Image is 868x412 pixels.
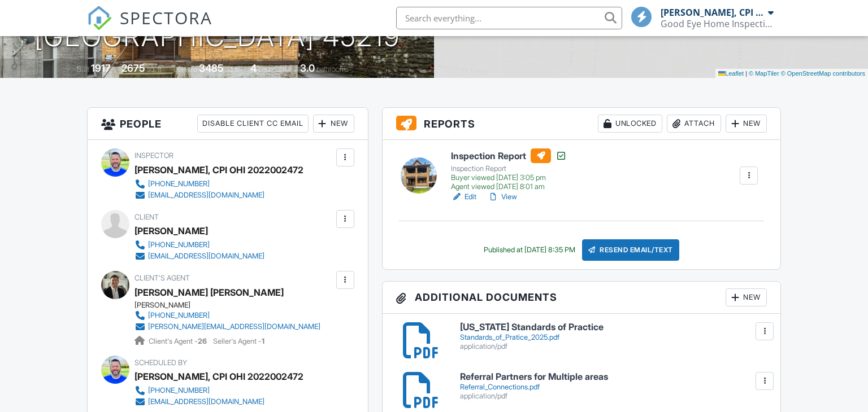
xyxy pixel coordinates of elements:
div: [EMAIL_ADDRESS][DOMAIN_NAME] [148,252,264,261]
div: [PERSON_NAME], CPI OHI 2022002472 [134,368,303,385]
span: Lot Size [173,65,197,73]
a: [PHONE_NUMBER] [134,310,320,321]
span: Seller's Agent - [213,337,264,345]
span: Client [134,213,159,221]
h6: Referral Partners for Multiple areas [460,372,767,382]
div: 3485 [199,62,224,74]
h3: Additional Documents [383,282,781,314]
div: New [726,115,767,133]
span: Client's Agent - [149,337,209,345]
span: bathrooms [316,65,349,73]
a: SPECTORA [87,15,212,39]
a: [PERSON_NAME][EMAIL_ADDRESS][DOMAIN_NAME] [134,321,320,332]
a: [EMAIL_ADDRESS][DOMAIN_NAME] [134,190,294,201]
span: Inspector [134,151,173,160]
div: Resend Email/Text [582,239,679,261]
a: View [488,191,517,203]
a: Leaflet [718,70,744,77]
div: [PERSON_NAME] [134,222,208,239]
div: New [726,288,767,306]
div: Published at [DATE] 8:35 PM [484,246,575,255]
span: sq. ft. [147,65,163,73]
div: application/pdf [460,342,767,351]
h6: [US_STATE] Standards of Practice [460,322,767,332]
div: Standards_of_Pratice_2025.pdf [460,333,767,342]
span: sq.ft. [225,65,240,73]
div: Unlocked [598,115,662,133]
a: [PHONE_NUMBER] [134,239,264,251]
div: [PERSON_NAME] [PERSON_NAME] [134,284,284,301]
div: Good Eye Home Inspections, Sewer Scopes & Mold Testing [661,18,774,29]
a: [US_STATE] Standards of Practice Standards_of_Pratice_2025.pdf application/pdf [460,322,767,351]
h6: Inspection Report [451,148,567,163]
div: [PHONE_NUMBER] [148,311,210,320]
img: The Best Home Inspection Software - Spectora [87,6,112,30]
a: [PHONE_NUMBER] [134,385,294,396]
span: SPECTORA [120,6,212,29]
a: [PHONE_NUMBER] [134,178,294,190]
span: | [745,70,747,77]
a: © MapTiler [749,70,779,77]
span: bedrooms [258,65,289,73]
a: [EMAIL_ADDRESS][DOMAIN_NAME] [134,396,294,407]
div: [EMAIL_ADDRESS][DOMAIN_NAME] [148,191,264,200]
h3: People [88,108,368,140]
span: Built [77,65,89,73]
div: Referral_Connections.pdf [460,383,767,392]
div: Inspection Report [451,164,567,173]
div: [EMAIL_ADDRESS][DOMAIN_NAME] [148,397,264,406]
a: Edit [451,191,476,203]
div: 3.0 [300,62,315,74]
strong: 26 [198,337,207,345]
div: Agent viewed [DATE] 8:01 am [451,182,567,191]
div: [PERSON_NAME] [134,301,329,310]
div: New [313,115,354,133]
div: 2675 [121,62,145,74]
div: Disable Client CC Email [197,115,309,133]
a: Referral Partners for Multiple areas Referral_Connections.pdf application/pdf [460,372,767,401]
strong: 1 [262,337,264,345]
h3: Reports [383,108,781,140]
div: Attach [667,115,721,133]
div: [PERSON_NAME][EMAIL_ADDRESS][DOMAIN_NAME] [148,322,320,331]
div: [PHONE_NUMBER] [148,240,210,249]
div: 4 [250,62,257,74]
div: [PHONE_NUMBER] [148,179,210,189]
div: [PERSON_NAME], CPI OHI 2022002472 [134,161,303,178]
a: [EMAIL_ADDRESS][DOMAIN_NAME] [134,251,264,262]
span: Client's Agent [134,274,190,282]
div: [PHONE_NUMBER] [148,386,210,395]
div: Buyer viewed [DATE] 3:05 pm [451,173,567,182]
a: © OpenStreetMap contributors [781,70,865,77]
span: Scheduled By [134,358,187,367]
div: application/pdf [460,392,767,401]
div: [PERSON_NAME], CPI OHI 2022002472 [661,7,765,18]
a: Inspection Report Inspection Report Buyer viewed [DATE] 3:05 pm Agent viewed [DATE] 8:01 am [451,148,567,191]
input: Search everything... [396,7,622,29]
div: 1917 [91,62,111,74]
